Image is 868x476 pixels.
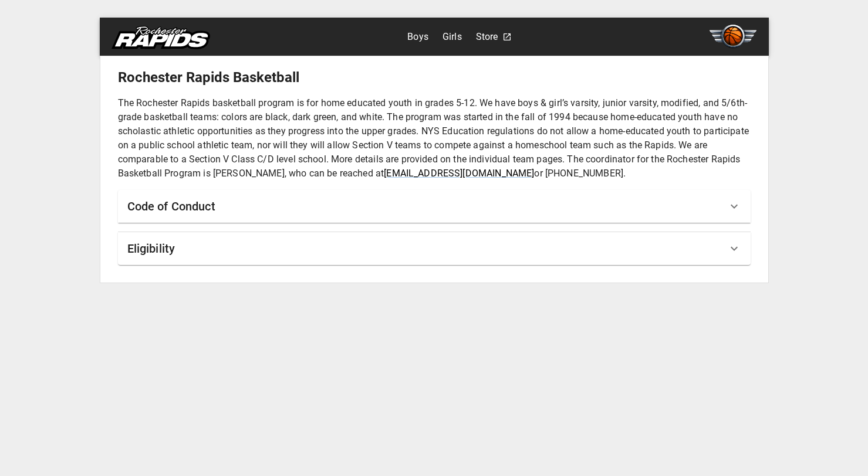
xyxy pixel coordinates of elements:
h6: Code of Conduct [127,197,215,216]
a: Boys [407,28,428,46]
div: Code of Conduct [118,190,751,223]
div: Eligibility [118,232,751,265]
a: Store [476,28,498,46]
p: The Rochester Rapids basketball program is for home educated youth in grades 5-12. We have boys &... [118,96,751,181]
img: basketball.svg [710,25,756,48]
img: rapids.svg [112,26,210,49]
h6: Eligibility [127,239,175,258]
h5: Rochester Rapids Basketball [118,68,751,87]
a: [EMAIL_ADDRESS][DOMAIN_NAME] [384,168,534,179]
a: Girls [443,28,462,46]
